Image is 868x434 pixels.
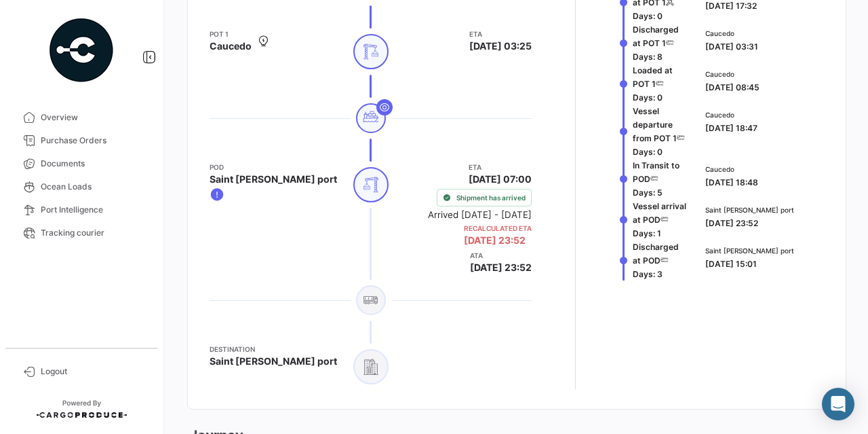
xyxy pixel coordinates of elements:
[633,242,679,266] span: Discharged at POD
[210,173,337,186] span: Saint [PERSON_NAME] port
[633,65,673,89] span: Loaded at POT 1
[705,259,757,269] span: [DATE] 15:01
[705,82,759,92] span: [DATE] 08:45
[11,129,152,152] a: Purchase Orders
[705,218,758,228] span: [DATE] 23:52
[633,201,686,225] span: Vessel arrival at POD
[464,234,526,246] span: [DATE] 23:52
[633,92,663,103] span: Days: 0
[47,16,115,84] img: powered-by.png
[41,181,146,193] span: Ocean Loads
[633,228,661,238] span: Days: 1
[705,1,757,11] span: [DATE] 17:32
[705,109,757,120] span: Caucedo
[633,106,677,143] span: Vessel departure from POT 1
[41,134,146,147] span: Purchase Orders
[456,192,526,203] span: Shipment has arrived
[705,245,794,256] span: Saint [PERSON_NAME] port
[210,39,252,53] span: Caucedo
[469,162,532,173] app-card-info-title: ETA
[705,69,759,79] span: Caucedo
[11,152,152,175] a: Documents
[633,52,663,62] span: Days: 8
[705,41,758,52] span: [DATE] 03:31
[11,106,152,129] a: Overview
[633,147,663,157] span: Days: 0
[470,250,532,261] app-card-info-title: ATA
[633,269,663,279] span: Days: 3
[41,158,146,170] span: Documents
[428,209,532,220] small: Arrived [DATE] - [DATE]
[210,355,337,368] span: Saint [PERSON_NAME] port
[464,223,532,234] app-card-info-title: Recalculated ETA
[470,261,532,274] span: [DATE] 23:52
[633,187,663,198] span: Days: 5
[705,177,758,187] span: [DATE] 18:48
[41,365,146,378] span: Logout
[11,221,152,245] a: Tracking courier
[11,175,152,198] a: Ocean Loads
[822,388,854,420] div: Abrir Intercom Messenger
[705,164,758,175] span: Caucedo
[210,29,252,39] app-card-info-title: POT 1
[633,160,679,184] span: In Transit to POD
[705,204,794,215] span: Saint [PERSON_NAME] port
[41,111,146,124] span: Overview
[705,123,757,133] span: [DATE] 18:47
[469,29,532,39] app-card-info-title: ETA
[633,11,663,21] span: Days: 0
[210,344,337,355] app-card-info-title: Destination
[41,204,146,216] span: Port Intelligence
[469,39,532,53] span: [DATE] 03:25
[41,227,146,239] span: Tracking courier
[11,198,152,221] a: Port Intelligence
[210,162,337,173] app-card-info-title: POD
[633,24,679,48] span: Discharged at POT 1
[705,28,758,39] span: Caucedo
[469,173,532,186] span: [DATE] 07:00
